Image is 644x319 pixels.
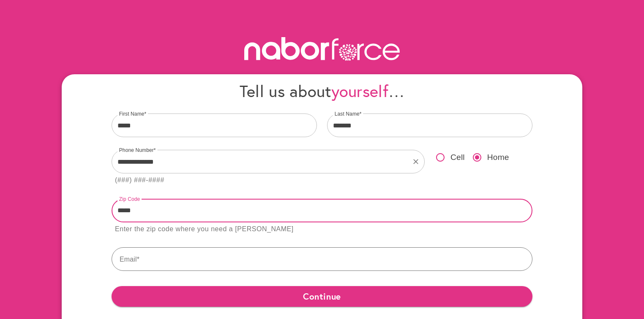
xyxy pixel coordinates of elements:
button: Continue [112,286,532,306]
span: Continue [118,289,526,304]
div: Enter the zip code where you need a [PERSON_NAME] [115,224,294,235]
span: yourself [331,80,388,102]
div: (###) ###-#### [115,175,164,186]
h4: Tell us about … [112,81,532,101]
span: Home [487,151,509,164]
span: Cell [450,151,465,164]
